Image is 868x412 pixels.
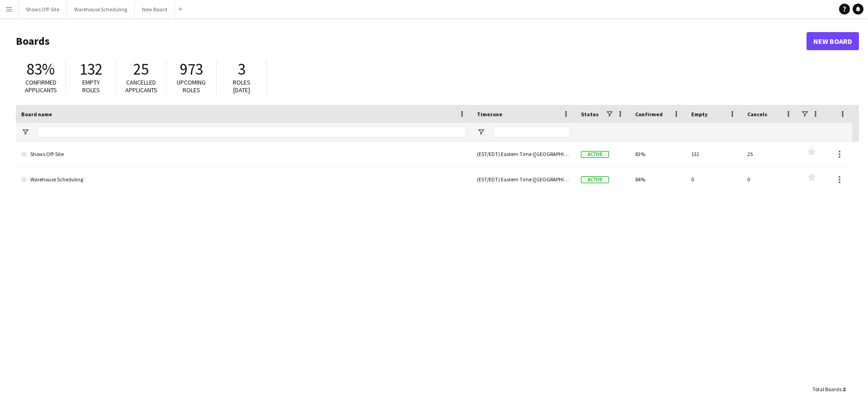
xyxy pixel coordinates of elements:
span: Confirmed applicants [25,78,57,94]
span: Total Boards [812,386,841,393]
h1: Boards [16,34,807,48]
div: 84% [630,167,686,192]
a: New Board [807,32,859,50]
span: 25 [133,59,149,79]
div: 0 [742,167,798,192]
button: Shows Off-Site [19,0,67,18]
span: 973 [180,59,203,79]
span: Timezone [477,111,502,118]
input: Timezone Filter Input [493,127,570,137]
input: Board name Filter Input [38,127,466,137]
div: 83% [630,142,686,166]
button: Warehouse Scheduling [67,0,135,18]
span: Active [581,151,609,158]
span: Confirmed [635,111,663,118]
span: Cancels [747,111,767,118]
span: Upcoming roles [177,78,206,94]
span: 83% [27,59,55,79]
span: 2 [843,386,845,393]
span: Empty [691,111,708,118]
span: 3 [238,59,245,79]
span: Empty roles [82,78,100,94]
a: Shows Off-Site [21,142,466,167]
button: Open Filter Menu [477,128,485,136]
a: Warehouse Scheduling [21,167,466,192]
span: Status [581,111,599,118]
div: (EST/EDT) Eastern Time ([GEOGRAPHIC_DATA] & [GEOGRAPHIC_DATA]) [472,142,576,166]
button: New Board [135,0,175,18]
div: 25 [742,142,798,166]
button: Open Filter Menu [21,128,29,136]
span: Board name [21,111,52,118]
span: Roles [DATE] [233,78,250,94]
span: Active [581,176,609,183]
div: 0 [686,167,742,192]
span: Cancelled applicants [125,78,157,94]
div: (EST/EDT) Eastern Time ([GEOGRAPHIC_DATA] & [GEOGRAPHIC_DATA]) [472,167,576,192]
div: 132 [686,142,742,166]
span: 132 [80,59,103,79]
div: : [812,380,845,398]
